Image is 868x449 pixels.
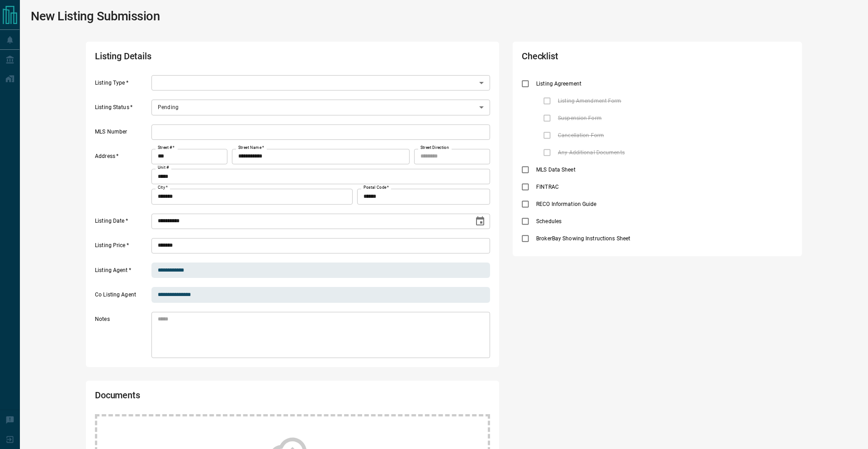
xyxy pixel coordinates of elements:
[534,80,584,88] span: Listing Agreement
[534,217,564,225] span: Schedules
[95,128,149,140] label: MLS Number
[238,145,264,151] label: Street Name
[95,153,149,204] label: Address
[534,166,578,174] span: MLS Data Sheet
[420,145,449,151] label: Street Direction
[534,234,632,243] span: BrokerBay Showing Instructions Sheet
[95,51,332,66] h2: Listing Details
[95,79,149,91] label: Listing Type
[556,131,606,139] span: Cancellation Form
[522,51,684,66] h2: Checklist
[95,390,332,405] h2: Documents
[556,148,627,157] span: Any Additional Documents
[556,114,604,122] span: Suspension Form
[158,145,175,151] label: Street #
[95,217,149,229] label: Listing Date
[363,185,389,191] label: Postal Code
[151,100,490,115] div: Pending
[95,315,149,358] label: Notes
[95,267,149,278] label: Listing Agent
[534,183,561,191] span: FINTRAC
[95,242,149,253] label: Listing Price
[31,9,160,24] h1: New Listing Submission
[158,185,168,191] label: City
[471,212,489,230] button: Choose date, selected date is Sep 12, 2025
[158,165,169,171] label: Unit #
[534,200,599,208] span: RECO Information Guide
[95,291,149,303] label: Co Listing Agent
[556,97,623,105] span: Listing Amendment Form
[95,104,149,115] label: Listing Status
